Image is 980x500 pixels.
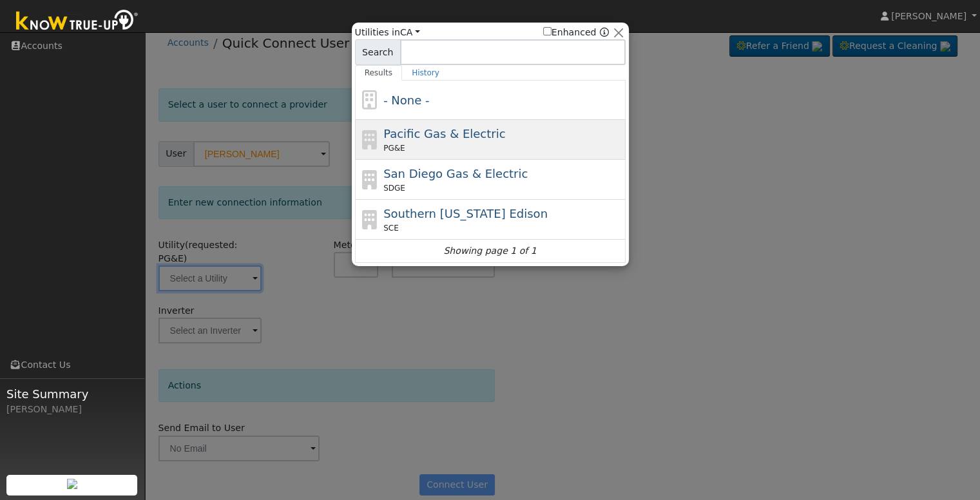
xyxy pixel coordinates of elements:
span: PG&E [383,142,405,154]
span: Utilities in [355,26,420,39]
span: Show enhanced providers [543,26,609,39]
span: Site Summary [6,385,138,403]
span: - None - [383,93,429,107]
div: [PERSON_NAME] [6,403,138,416]
span: Southern [US_STATE] Edison [383,207,548,220]
span: SCE [383,222,399,234]
span: SDGE [383,182,405,194]
input: Enhanced [543,27,552,35]
span: [PERSON_NAME] [891,11,966,21]
img: retrieve [67,479,77,489]
a: Results [355,65,403,81]
a: History [402,65,449,81]
span: San Diego Gas & Electric [383,167,528,180]
label: Enhanced [543,26,597,39]
img: Know True-Up [10,7,145,36]
i: Showing page 1 of 1 [443,244,536,258]
a: CA [400,27,420,37]
span: Search [355,39,401,65]
a: Enhanced Providers [599,27,608,37]
span: Pacific Gas & Electric [383,127,505,140]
